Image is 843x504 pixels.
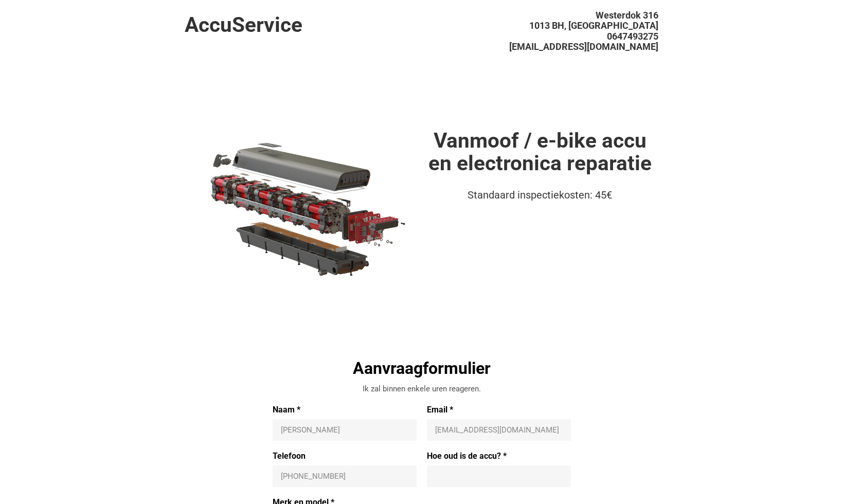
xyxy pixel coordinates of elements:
[273,357,571,379] div: Aanvraagformulier
[273,451,417,461] label: Telefoon
[529,20,658,31] span: 1013 BH, [GEOGRAPHIC_DATA]
[607,31,658,42] span: 0647493275
[185,13,421,37] h1: AccuService
[435,425,563,435] input: Email *
[422,129,658,175] h1: Vanmoof / e-bike accu en electronica reparatie
[273,405,417,415] label: Naam *
[281,471,408,481] input: +31 647493275
[273,384,571,394] div: Ik zal binnen enkele uren reageren.
[468,189,612,201] span: Standaard inspectiekosten: 45€
[427,405,571,415] label: Email *
[596,10,658,21] span: Westerdok 316
[185,129,421,287] img: battery.webp
[427,451,571,461] label: Hoe oud is de accu? *
[509,41,658,52] span: [EMAIL_ADDRESS][DOMAIN_NAME]
[281,425,408,435] input: Naam *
